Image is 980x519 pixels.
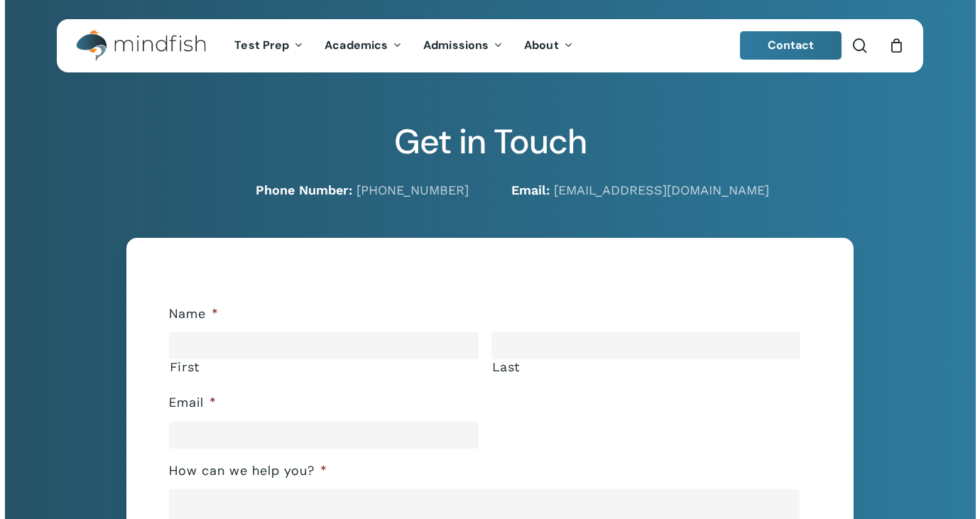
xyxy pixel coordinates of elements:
a: [PHONE_NUMBER] [356,182,469,197]
label: Email [169,395,217,411]
a: Contact [740,31,842,60]
a: [EMAIL_ADDRESS][DOMAIN_NAME] [554,182,769,197]
label: Name [169,306,219,322]
span: Contact [768,38,815,53]
nav: Main Menu [224,19,583,72]
strong: Phone Number: [256,182,352,197]
header: Main Menu [57,19,923,72]
a: Test Prep [224,40,314,52]
label: Last [492,360,801,374]
a: Admissions [413,40,513,52]
span: Academics [325,38,388,53]
label: How can we help you? [169,463,327,479]
a: Academics [314,40,413,52]
h2: Get in Touch [57,121,923,163]
a: About [513,40,584,52]
label: First [170,360,479,374]
span: Test Prep [234,38,289,53]
strong: Email: [511,182,550,197]
span: About [524,38,559,53]
span: Admissions [423,38,489,53]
